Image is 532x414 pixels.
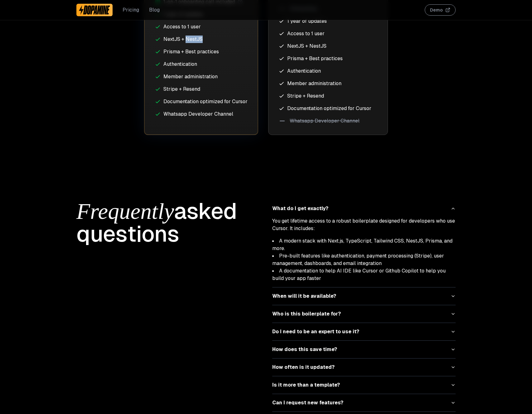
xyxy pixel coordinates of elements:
span: Whatsapp Developer Channel [290,117,360,125]
button: Demo [425,4,456,16]
span: Frequently [76,199,174,224]
a: Pricing [123,6,139,14]
li: A modern stack with Next.js, TypeScript, Tailwind CSS, NestJS, Prisma, and more. [272,237,456,252]
li: Documentation optimized for Cursor [278,105,378,112]
li: Documentation optimized for Cursor [155,98,248,105]
li: 1 year of updates [278,17,378,25]
button: Who is this boilerplate for? [272,305,456,323]
li: Authentication [155,60,248,68]
li: NextJS + NestJS [155,36,248,43]
li: Member administration [278,80,378,87]
div: What do I get exactly? [272,217,456,287]
img: Dopamine [79,5,110,15]
button: When will it be available? [272,287,456,305]
li: Access to 1 user [155,23,248,31]
a: Dopamine [76,4,113,16]
button: How does this save time? [272,341,456,358]
li: Authentication [278,67,378,75]
li: Stripe + Resend [155,85,248,93]
button: What do I get exactly? [272,200,456,217]
li: Pre-built features like authentication, payment processing (Stripe), user management, dashboards,... [272,252,456,267]
button: Can I request new features? [272,394,456,412]
li: Member administration [155,73,248,80]
li: Stripe + Resend [278,92,378,100]
li: Access to 1 user [278,30,378,37]
p: You get lifetime access to a robust boilerplate designed for developers who use Cursor. It includes: [272,217,456,232]
button: How often is it updated? [272,359,456,376]
li: Prisma + Best practices [155,48,248,55]
button: Is it more than a template? [272,376,456,394]
a: Blog [149,6,160,14]
h1: asked questions [76,200,260,245]
li: A documentation to help AI IDE like Cursor or Github Copilot to help you build your app faster [272,267,456,282]
button: Do I need to be an expert to use it? [272,323,456,340]
li: Prisma + Best practices [278,55,378,62]
li: Whatsapp Developer Channel [155,110,248,118]
li: NextJS + NestJS [278,42,378,50]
